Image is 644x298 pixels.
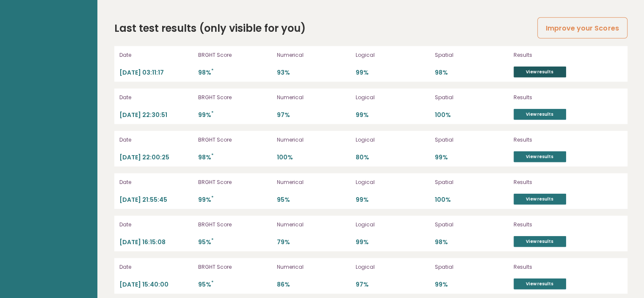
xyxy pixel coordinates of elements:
p: Spatial [435,51,509,59]
p: Spatial [435,263,509,271]
p: Logical [356,221,429,228]
p: Results [514,178,603,186]
p: Numerical [277,263,351,271]
p: 97% [356,281,429,289]
a: View results [514,67,566,78]
a: View results [514,279,566,290]
p: Spatial [435,136,509,144]
p: Numerical [277,51,351,59]
p: 95% [198,281,272,289]
p: BRGHT Score [198,94,272,101]
p: Date [119,263,193,271]
p: Results [514,263,603,271]
p: Numerical [277,178,351,186]
p: 98% [435,69,509,77]
p: [DATE] 21:55:45 [119,196,193,204]
p: Logical [356,178,429,186]
p: 99% [356,111,429,119]
p: 99% [356,196,429,204]
p: 93% [277,69,351,77]
p: Numerical [277,94,351,101]
a: View results [514,151,566,162]
p: 100% [277,153,351,162]
p: 99% [435,153,509,162]
p: BRGHT Score [198,51,272,59]
a: View results [514,236,566,247]
p: Results [514,136,603,144]
p: BRGHT Score [198,263,272,271]
p: 99% [356,238,429,246]
p: Logical [356,94,429,101]
p: Date [119,221,193,228]
p: 98% [435,238,509,246]
p: Date [119,136,193,144]
p: 100% [435,196,509,204]
p: 98% [198,153,272,162]
p: BRGHT Score [198,221,272,228]
a: View results [514,109,566,120]
p: Date [119,94,193,101]
p: 86% [277,281,351,289]
p: Date [119,178,193,186]
p: 95% [198,238,272,246]
p: Results [514,94,603,101]
p: BRGHT Score [198,136,272,144]
p: 99% [198,196,272,204]
p: Spatial [435,94,509,101]
p: Results [514,221,603,228]
p: 79% [277,238,351,246]
p: Logical [356,136,429,144]
p: 80% [356,153,429,162]
p: Results [514,51,603,59]
p: [DATE] 15:40:00 [119,281,193,289]
p: Numerical [277,136,351,144]
p: 99% [435,281,509,289]
p: [DATE] 22:30:51 [119,111,193,119]
h2: Last test results (only visible for you) [114,21,306,36]
p: 100% [435,111,509,119]
p: 99% [356,69,429,77]
p: [DATE] 22:00:25 [119,153,193,162]
p: [DATE] 16:15:08 [119,238,193,246]
p: BRGHT Score [198,178,272,186]
p: Spatial [435,178,509,186]
p: Numerical [277,221,351,228]
p: [DATE] 03:11:17 [119,69,193,77]
p: Spatial [435,221,509,228]
p: 99% [198,111,272,119]
p: Logical [356,263,429,271]
a: View results [514,194,566,205]
p: Logical [356,51,429,59]
p: 98% [198,69,272,77]
a: Improve your Scores [537,17,627,39]
p: 95% [277,196,351,204]
p: 97% [277,111,351,119]
p: Date [119,51,193,59]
